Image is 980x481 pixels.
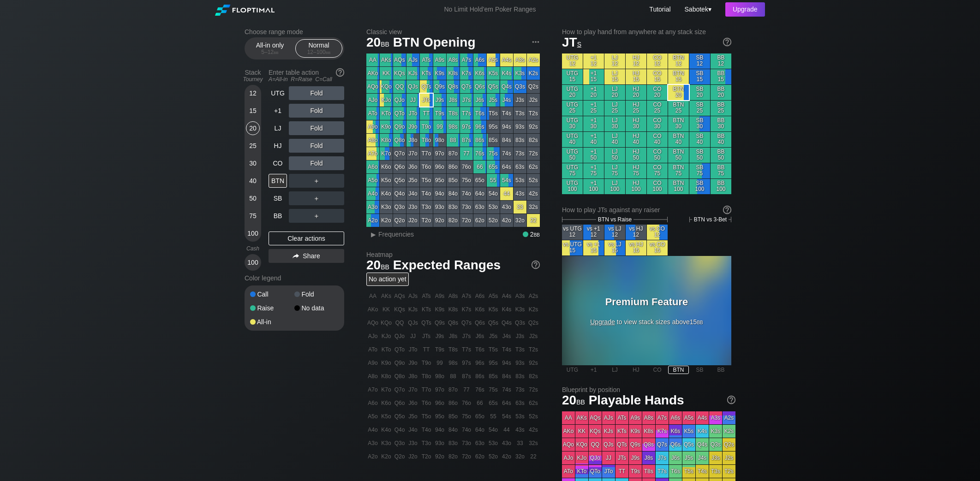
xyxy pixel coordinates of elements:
[604,85,625,100] div: LJ 20
[689,132,710,147] div: SB 40
[711,85,731,100] div: BB 20
[473,134,486,147] div: 86s
[381,38,389,48] span: bb
[487,174,500,187] div: 55
[626,85,646,100] div: HJ 20
[487,67,500,80] div: K5s
[668,179,689,194] div: BTN 100
[447,67,460,80] div: K8s
[246,191,260,205] div: 50
[380,67,393,80] div: KK
[380,94,393,107] div: KJo
[420,187,433,200] div: T4o
[241,76,265,83] div: Tourney
[500,134,513,147] div: 84s
[685,6,708,13] span: Sabotek
[289,121,344,135] div: Fold
[514,147,526,160] div: 73s
[460,94,473,107] div: J7s
[406,160,419,173] div: J6o
[246,226,260,240] div: 100
[711,148,731,163] div: BB 50
[583,69,604,84] div: +1 15
[487,120,500,133] div: 95s
[293,254,299,259] img: share.864f2f62.svg
[289,156,344,170] div: Fold
[366,201,379,214] div: A3o
[514,67,526,80] div: K3s
[269,65,344,86] div: Enter table action
[433,214,446,227] div: 92o
[689,101,710,116] div: SB 25
[527,134,540,147] div: 82s
[393,134,406,147] div: Q8o
[393,80,406,93] div: QQ
[366,107,379,120] div: ATo
[406,147,419,160] div: J7o
[460,80,473,93] div: Q7s
[380,174,393,187] div: K5o
[299,49,338,55] div: 12 – 100
[531,260,541,270] img: help.32db89a4.svg
[562,163,583,178] div: UTG 75
[246,209,260,223] div: 75
[487,160,500,173] div: 65s
[514,160,526,173] div: 63s
[689,85,710,100] div: SB 20
[269,139,287,153] div: HJ
[562,69,583,84] div: UTG 15
[473,80,486,93] div: Q6s
[460,120,473,133] div: 97s
[473,201,486,214] div: 63o
[406,94,419,107] div: JJ
[433,201,446,214] div: 93o
[447,107,460,120] div: T8s
[500,147,513,160] div: 74s
[604,132,625,147] div: LJ 40
[241,65,265,86] div: Stack
[626,69,646,84] div: HJ 15
[250,319,294,325] div: All-in
[430,6,550,15] div: No Limit Hold’em Poker Ranges
[393,67,406,80] div: KQs
[711,69,731,84] div: BB 15
[460,53,473,66] div: A7s
[583,85,604,100] div: +1 20
[711,116,731,131] div: BB 30
[460,134,473,147] div: 87s
[366,28,540,36] h2: Classic view
[647,101,668,116] div: CO 25
[604,116,625,131] div: LJ 30
[689,163,710,178] div: SB 75
[527,107,540,120] div: T2s
[366,94,379,107] div: AJo
[487,107,500,120] div: T5s
[420,80,433,93] div: QTs
[269,121,287,135] div: LJ
[647,85,668,100] div: CO 20
[433,94,446,107] div: J9s
[420,67,433,80] div: KTs
[447,214,460,227] div: 82o
[289,86,344,100] div: Fold
[380,120,393,133] div: K9o
[527,187,540,200] div: 42s
[647,163,668,178] div: CO 75
[447,147,460,160] div: 87o
[433,53,446,66] div: A9s
[246,139,260,153] div: 25
[269,174,287,188] div: BTN
[583,101,604,116] div: +1 25
[393,214,406,227] div: Q2o
[335,67,345,77] img: help.32db89a4.svg
[269,156,287,170] div: CO
[604,148,625,163] div: LJ 50
[583,179,604,194] div: +1 100
[366,160,379,173] div: A6o
[366,120,379,133] div: A9o
[393,120,406,133] div: Q9o
[380,134,393,147] div: K8o
[531,37,541,47] img: ellipsis.fd386fe8.svg
[460,67,473,80] div: K7s
[366,174,379,187] div: A5o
